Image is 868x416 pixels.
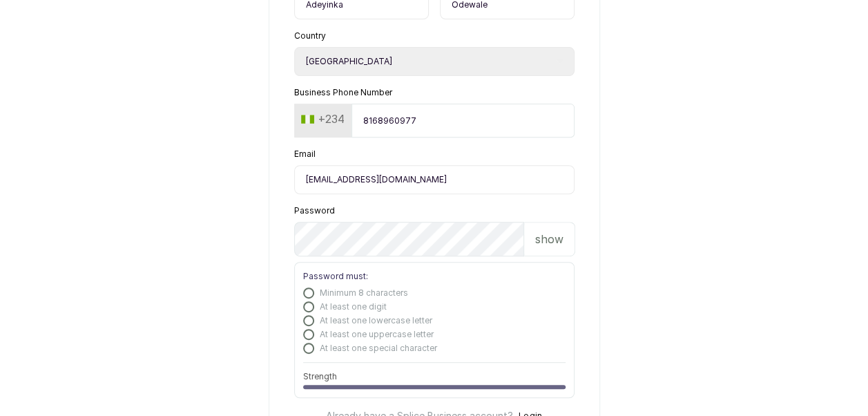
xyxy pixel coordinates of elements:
[303,271,566,282] p: Password must:
[320,287,408,299] span: Minimum 8 characters
[320,343,437,354] span: At least one special character
[320,301,387,312] span: At least one digit
[294,149,316,160] label: Email
[303,371,337,382] span: Strength
[320,329,434,340] span: At least one uppercase letter
[294,30,326,41] label: Country
[294,205,335,216] label: Password
[351,104,575,138] input: 9151930463
[320,315,432,326] span: At least one lowercase letter
[296,108,350,130] button: +234
[294,87,392,98] label: Business Phone Number
[294,165,575,194] input: email@acme.com
[535,231,563,247] p: show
